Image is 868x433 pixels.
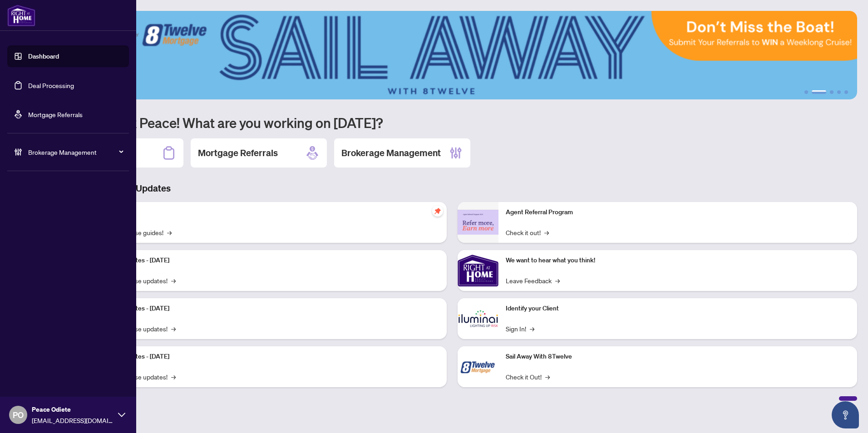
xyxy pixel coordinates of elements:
button: 3 [830,90,833,94]
button: 5 [844,90,848,94]
span: Brokerage Management [28,147,123,157]
a: Dashboard [28,52,59,60]
a: Check it out!→ [506,227,549,237]
p: Platform Updates - [DATE] [95,256,439,266]
span: [EMAIL_ADDRESS][DOMAIN_NAME] [32,415,113,425]
img: logo [7,5,35,26]
span: pushpin [432,206,443,216]
button: Open asap [832,401,859,428]
p: Platform Updates - [DATE] [95,352,439,362]
a: Mortgage Referrals [28,110,83,118]
span: PO [13,408,24,421]
img: Identify your Client [458,298,498,339]
p: Self-Help [95,207,439,217]
a: Sign In!→ [506,324,534,334]
button: 4 [837,90,841,94]
span: → [171,324,176,334]
span: → [171,372,176,382]
img: We want to hear what you think! [458,250,498,291]
p: Platform Updates - [DATE] [95,304,439,314]
p: Sail Away With 8Twelve [506,352,850,362]
h3: Brokerage & Industry Updates [47,182,857,195]
span: → [555,276,560,285]
span: → [544,227,549,237]
span: → [530,324,534,334]
span: → [167,227,172,237]
h1: Welcome back Peace! What are you working on [DATE]? [47,114,857,131]
span: Peace Odiete [32,404,113,414]
img: Sail Away With 8Twelve [458,346,498,387]
a: Deal Processing [28,81,74,89]
a: Leave Feedback→ [506,276,560,285]
h2: Brokerage Management [341,147,441,159]
p: Identify your Client [506,304,850,314]
button: 2 [812,90,826,94]
img: Agent Referral Program [458,210,498,235]
img: Slide 1 [47,11,857,99]
h2: Mortgage Referrals [198,147,278,159]
span: → [171,276,176,285]
p: We want to hear what you think! [506,256,850,266]
button: 1 [804,90,808,94]
span: → [545,372,550,382]
a: Check it Out!→ [506,372,550,382]
p: Agent Referral Program [506,207,850,217]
